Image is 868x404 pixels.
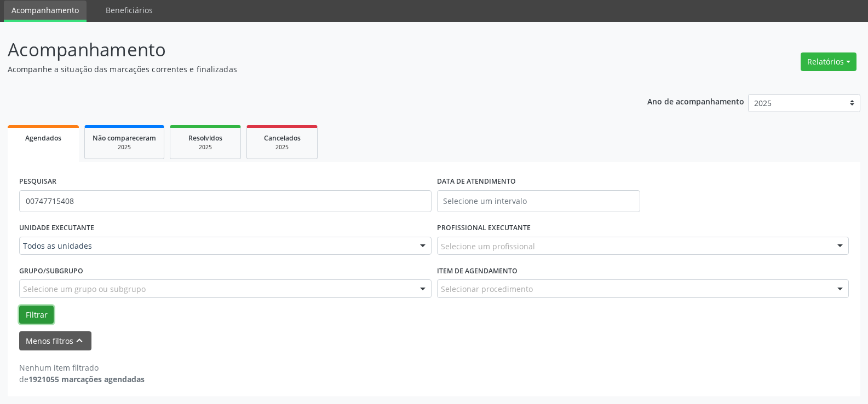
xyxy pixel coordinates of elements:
span: Não compareceram [93,133,156,143]
div: 2025 [178,143,233,151]
label: Item de agendamento [437,262,518,279]
span: Resolvidos [188,133,222,143]
p: Ano de acompanhamento [647,94,744,108]
input: Selecione um intervalo [437,190,640,212]
div: 2025 [93,143,156,151]
a: Beneficiários [98,1,160,20]
span: Todos as unidades [23,241,409,251]
div: de [19,373,145,385]
p: Acompanhe a situação das marcações correntes e finalizadas [8,63,605,75]
span: Cancelados [264,133,301,143]
strong: 1921055 marcações agendadas [28,374,145,384]
p: Acompanhamento [8,36,605,63]
label: PESQUISAR [19,173,56,190]
span: Selecione um grupo ou subgrupo [23,283,146,295]
label: Grupo/Subgrupo [19,262,83,279]
span: Selecionar procedimento [441,283,533,295]
span: Selecione um profissional [441,241,535,252]
i: keyboard_arrow_up [73,335,85,347]
div: Nenhum item filtrado [19,362,145,373]
button: Relatórios [801,52,856,71]
button: Filtrar [19,306,54,324]
span: Agendados [25,133,61,143]
a: Acompanhamento [4,1,87,22]
div: 2025 [255,143,309,151]
label: DATA DE ATENDIMENTO [437,173,516,190]
input: Nome, código do beneficiário ou CPF [19,190,432,212]
label: PROFISSIONAL EXECUTANTE [437,220,531,237]
button: Menos filtroskeyboard_arrow_up [19,331,91,350]
label: UNIDADE EXECUTANTE [19,220,94,237]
